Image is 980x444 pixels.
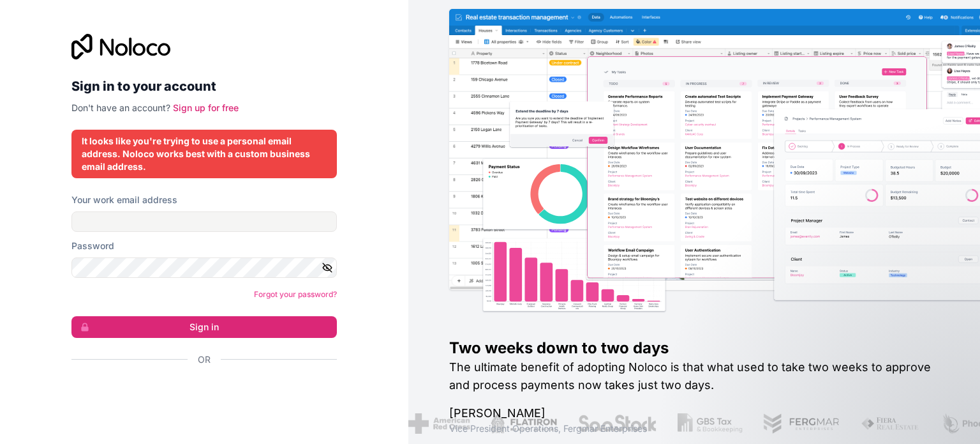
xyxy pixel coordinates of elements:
[449,422,939,435] h1: Vice President Operations , Fergmar Enterprises
[449,338,939,358] h1: Two weeks down to two days
[71,194,177,206] label: Your work email address
[254,289,337,299] a: Forgot your password?
[449,358,939,394] h2: The ultimate benefit of adopting Noloco is that what used to take two weeks to approve and proces...
[65,380,333,408] iframe: 「使用 Google 帳戶登入」按鈕
[71,102,170,113] span: Don't have an account?
[173,102,239,113] a: Sign up for free
[71,240,114,252] label: Password
[82,135,327,173] div: It looks like you're trying to use a personal email address. Noloco works best with a custom busi...
[71,257,337,278] input: Password
[71,75,337,98] h2: Sign in to your account
[198,353,211,366] span: Or
[71,211,337,232] input: Email address
[408,413,470,434] img: /assets/american-red-cross-BAupjrZR.png
[71,316,337,338] button: Sign in
[449,404,939,422] h1: [PERSON_NAME]
[725,348,980,438] iframe: Intercom notifications message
